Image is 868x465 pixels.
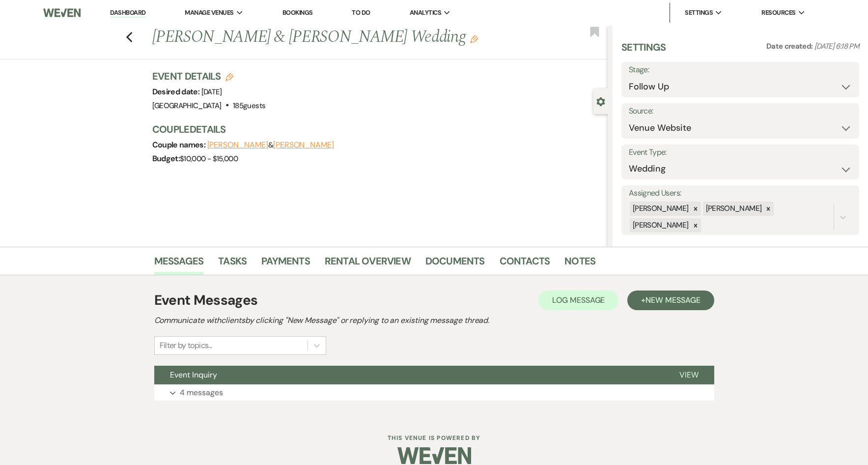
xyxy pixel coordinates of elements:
[596,96,605,106] button: Close lead details
[325,253,411,275] a: Rental Overview
[152,140,207,150] span: Couple names:
[703,202,763,216] div: [PERSON_NAME]
[152,87,201,97] span: Desired date:
[154,384,714,401] button: 4 messages
[185,8,233,18] span: Manage Venues
[621,40,666,62] h3: Settings
[645,295,700,305] span: New Message
[352,8,370,17] a: To Do
[629,186,852,201] label: Assigned Users:
[152,26,513,49] h1: [PERSON_NAME] & [PERSON_NAME] Wedding
[552,295,605,305] span: Log Message
[629,63,852,77] label: Stage:
[685,8,713,18] span: Settings
[110,8,145,18] a: Dashboard
[43,2,81,23] img: Weven Logo
[201,87,222,97] span: [DATE]
[152,101,222,111] span: [GEOGRAPHIC_DATA]
[627,291,714,310] button: +New Message
[170,370,217,380] span: Event Inquiry
[679,370,699,380] span: View
[282,8,313,17] a: Bookings
[154,366,664,384] button: Event Inquiry
[425,253,485,275] a: Documents
[152,153,180,164] span: Budget:
[218,253,247,275] a: Tasks
[207,140,334,150] span: &
[630,218,690,232] div: [PERSON_NAME]
[814,41,859,51] span: [DATE] 6:18 PM
[664,366,714,384] button: View
[410,8,441,18] span: Analytics
[160,340,212,351] div: Filter by topics...
[766,41,814,51] span: Date created:
[538,291,618,310] button: Log Message
[154,290,258,311] h1: Event Messages
[180,386,223,399] p: 4 messages
[180,154,238,164] span: $10,000 - $15,000
[470,34,478,43] button: Edit
[233,101,265,111] span: 185 guests
[273,141,334,149] button: [PERSON_NAME]
[261,253,310,275] a: Payments
[761,8,795,18] span: Resources
[152,122,598,136] h3: Couple Details
[629,104,852,118] label: Source:
[207,141,268,149] button: [PERSON_NAME]
[500,253,550,275] a: Contacts
[154,315,714,326] h2: Communicate with clients by clicking "New Message" or replying to an existing message thread.
[630,202,690,216] div: [PERSON_NAME]
[564,253,595,275] a: Notes
[152,69,266,83] h3: Event Details
[154,253,204,275] a: Messages
[629,145,852,160] label: Event Type:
